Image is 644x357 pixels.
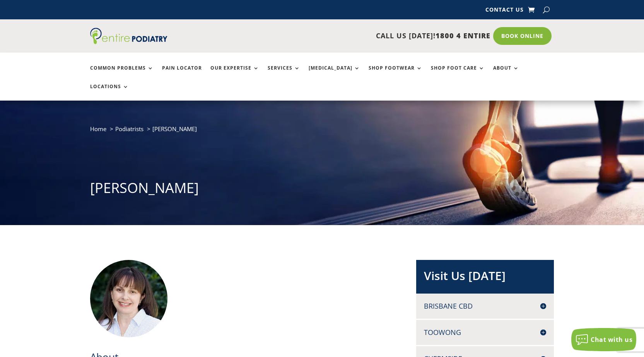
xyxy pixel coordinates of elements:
[571,328,636,351] button: Chat with us
[424,268,546,288] h2: Visit Us [DATE]
[90,124,554,140] nav: breadcrumb
[493,65,519,82] a: About
[90,260,167,337] img: anike
[210,65,259,82] a: Our Expertise
[431,65,485,82] a: Shop Foot Care
[152,125,197,133] span: [PERSON_NAME]
[90,28,167,44] img: logo (1)
[424,301,546,311] h4: Brisbane CBD
[268,65,300,82] a: Services
[162,65,202,82] a: Pain Locator
[493,27,552,45] a: Book Online
[309,65,360,82] a: [MEDICAL_DATA]
[90,178,554,202] h1: [PERSON_NAME]
[591,335,632,344] span: Chat with us
[197,31,490,41] p: CALL US [DATE]!
[90,84,129,101] a: Locations
[90,125,106,133] a: Home
[90,65,154,82] a: Common Problems
[424,328,546,337] h4: Toowong
[115,125,143,133] a: Podiatrists
[485,7,524,15] a: Contact Us
[369,65,422,82] a: Shop Footwear
[436,31,490,40] span: 1800 4 ENTIRE
[90,38,167,46] a: Entire Podiatry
